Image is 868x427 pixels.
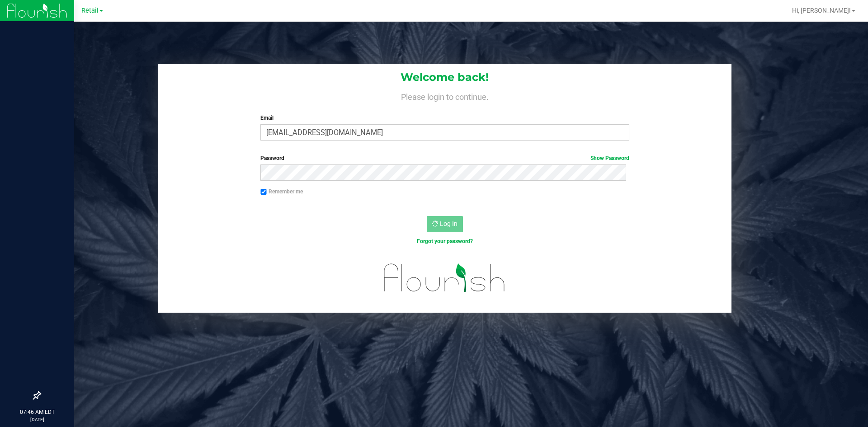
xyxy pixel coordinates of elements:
a: Forgot your password? [417,238,473,244]
p: 07:46 AM EDT [4,408,70,416]
span: Password [260,155,284,161]
p: [DATE] [4,416,70,423]
span: Log In [440,220,458,227]
input: Remember me [260,189,267,195]
a: Show Password [590,155,629,161]
label: Remember me [260,188,303,196]
button: Log In [427,216,463,232]
img: flourish_logo.svg [373,255,516,301]
span: Hi, [PERSON_NAME]! [792,7,851,14]
span: Retail [81,7,99,14]
h1: Welcome back! [158,71,731,83]
h4: Please login to continue. [158,90,731,101]
label: Email [260,114,629,122]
